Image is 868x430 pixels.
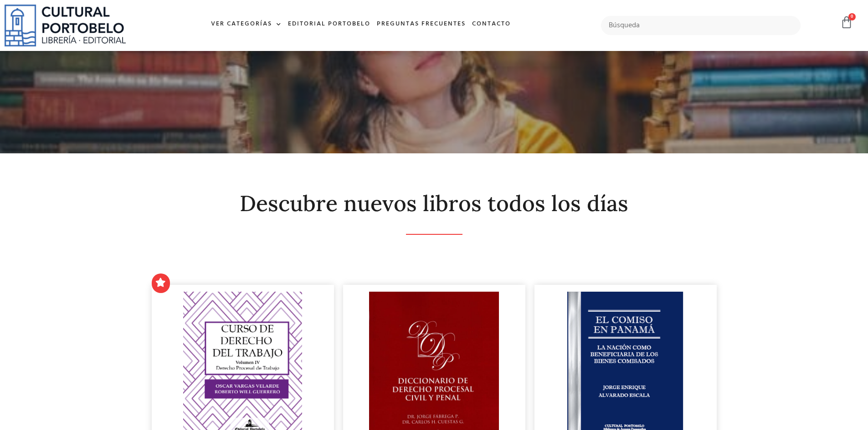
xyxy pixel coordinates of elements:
a: Ver Categorías [208,15,285,34]
a: Editorial Portobelo [285,15,374,34]
a: 0 [840,16,853,29]
span: 0 [848,13,856,20]
h2: Descubre nuevos libros todos los días [152,192,717,216]
a: Contacto [469,15,514,34]
a: Preguntas frecuentes [374,15,469,34]
input: Búsqueda [601,16,801,35]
